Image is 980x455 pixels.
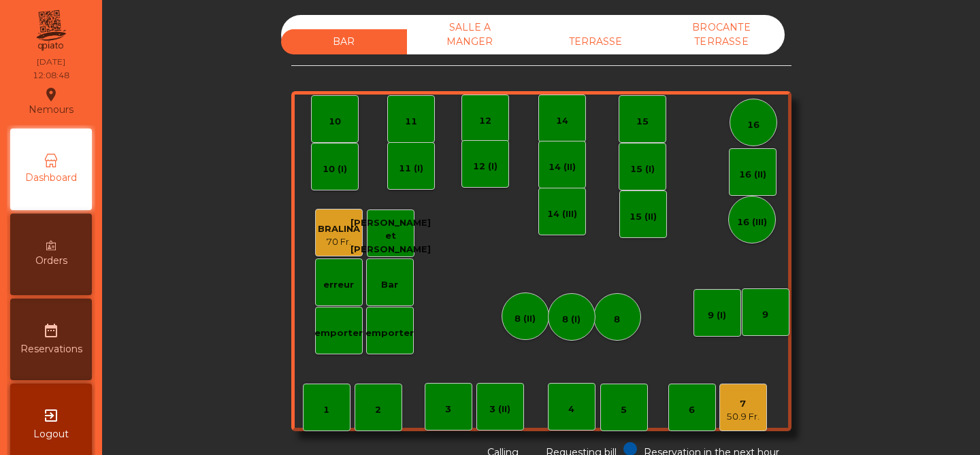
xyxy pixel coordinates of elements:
div: 8 (II) [514,312,536,326]
div: Nemours [29,84,73,118]
i: exit_to_app [43,407,59,424]
div: erreur [323,278,354,292]
div: emporter [314,326,363,340]
div: 15 (II) [630,210,657,224]
div: 50.9 Fr. [726,410,759,424]
div: 16 (III) [737,216,767,229]
div: Bar [381,278,398,292]
div: 2 [375,403,381,417]
div: 12 (I) [473,160,497,173]
span: Orders [35,254,67,268]
img: qpiato [34,7,67,54]
div: [PERSON_NAME] et [PERSON_NAME] [350,216,431,256]
div: 8 [614,313,620,326]
div: BAR [281,29,407,54]
div: 8 (I) [562,313,581,326]
div: 14 (II) [549,161,576,174]
div: 10 (I) [323,163,347,176]
div: BROCANTE TERRASSE [659,15,785,54]
div: 70 Fr. [318,235,360,249]
div: 1 [323,403,329,417]
div: 11 (I) [399,162,423,175]
div: [DATE] [37,56,65,68]
div: emporter [365,326,414,340]
div: 16 (II) [739,168,766,182]
div: 7 [726,397,759,411]
span: Reservations [20,342,82,356]
div: TERRASSE [533,29,659,54]
div: 15 [636,115,649,129]
div: 6 [689,403,695,417]
div: 12:08:48 [33,69,69,82]
div: 14 (III) [547,207,577,221]
i: location_on [43,86,59,103]
div: 16 [747,118,759,132]
div: 15 (I) [630,163,655,176]
div: 5 [621,403,627,417]
span: Logout [33,427,69,441]
div: 9 (I) [708,309,726,322]
i: date_range [43,322,59,339]
div: 4 [568,403,574,416]
span: Dashboard [25,171,77,185]
div: 3 (II) [489,403,510,416]
div: SALLE A MANGER [407,15,533,54]
div: 10 [329,115,341,129]
div: 14 [556,114,568,128]
div: 12 [479,114,491,128]
div: 11 [405,115,417,129]
div: 3 [445,403,451,416]
div: BRALINA [318,222,360,236]
div: 9 [762,308,768,322]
